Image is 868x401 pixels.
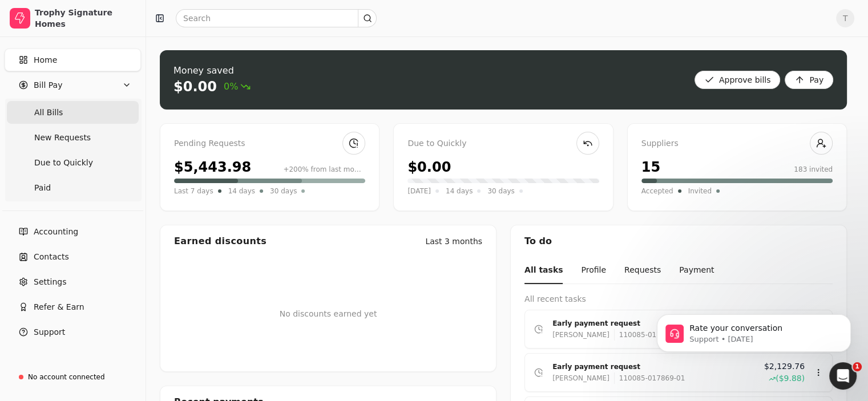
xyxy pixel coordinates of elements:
[487,185,514,197] span: 30 days
[34,54,57,66] span: Home
[34,326,65,338] span: Support
[679,257,714,284] button: Payment
[407,185,431,197] span: [DATE]
[425,236,482,248] div: Last 3 months
[641,185,673,197] span: Accepted
[270,185,297,197] span: 30 days
[776,372,805,384] span: ($9.88)
[173,64,251,78] div: Money saved
[524,257,563,284] button: All tasks
[552,372,609,384] div: [PERSON_NAME]
[407,137,599,150] div: Due to Quickly
[524,293,833,305] div: All recent tasks
[28,372,105,382] div: No account connected
[174,234,267,248] div: Earned discounts
[5,321,141,343] button: Support
[5,220,141,243] a: Accounting
[34,276,66,288] span: Settings
[688,185,712,197] span: Invited
[552,329,609,341] div: [PERSON_NAME]
[7,101,139,124] a: All Bills
[614,372,685,384] div: 110085-017869-01
[34,226,78,238] span: Accounting
[614,329,685,341] div: 110085-017972-01
[34,182,51,194] span: Paid
[853,362,862,371] span: 1
[34,132,91,144] span: New Requests
[174,185,213,197] span: Last 7 days
[552,361,755,372] div: Early payment request
[283,164,365,175] div: +200% from last month
[640,290,868,370] iframe: Intercom notifications message
[581,257,606,284] button: Profile
[176,9,377,27] input: Search
[5,74,141,96] button: Bill Pay
[5,295,141,318] button: Refer & Earn
[7,126,139,149] a: New Requests
[35,7,136,30] div: Trophy Signature Homes
[794,164,833,175] div: 183 invited
[7,151,139,174] a: Due to Quickly
[511,225,846,257] div: To do
[174,137,365,150] div: Pending Requests
[228,185,255,197] span: 14 days
[785,71,833,89] button: Pay
[34,157,93,169] span: Due to Quickly
[34,301,84,313] span: Refer & Earn
[34,107,63,119] span: All Bills
[836,9,854,27] button: T
[407,157,451,177] div: $0.00
[34,251,69,263] span: Contacts
[34,79,62,91] span: Bill Pay
[5,270,141,293] a: Settings
[446,185,473,197] span: 14 days
[641,137,833,150] div: Suppliers
[7,176,139,199] a: Paid
[641,157,660,177] div: 15
[5,367,141,387] a: No account connected
[5,245,141,268] a: Contacts
[174,157,251,177] div: $5,443.98
[624,257,661,284] button: Requests
[829,362,857,390] iframe: Intercom live chat
[224,80,251,94] span: 0%
[173,78,217,96] div: $0.00
[280,290,377,338] div: No discounts earned yet
[552,318,755,329] div: Early payment request
[695,71,781,89] button: Approve bills
[5,48,141,71] a: Home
